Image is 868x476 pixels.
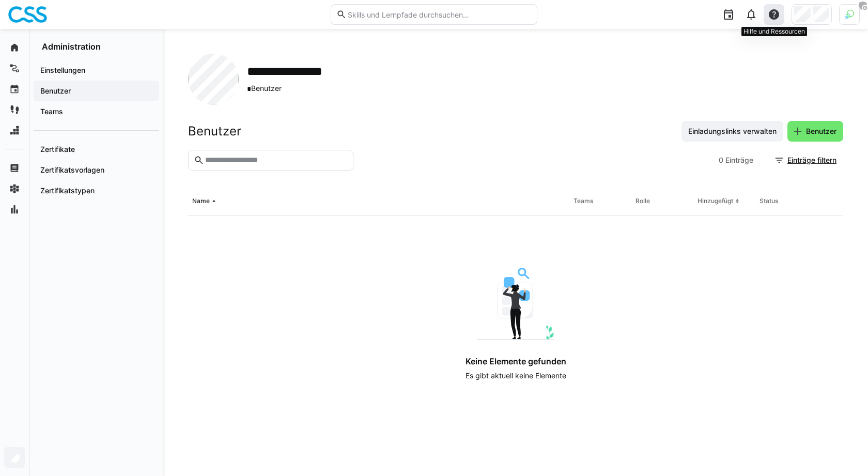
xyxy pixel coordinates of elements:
[786,155,838,165] span: Einträge filtern
[247,83,352,94] span: Benutzer
[741,27,807,36] div: Hilfe und Ressourcen
[769,150,843,171] button: Einträge filtern
[192,197,210,205] div: Name
[760,197,778,205] div: Status
[804,126,838,136] span: Benutzer
[347,10,532,19] input: Skills und Lernpfade durchsuchen…
[466,356,566,366] h4: Keine Elemente gefunden
[687,126,778,136] span: Einladungslinks verwalten
[466,371,566,381] p: Es gibt aktuell keine Elemente
[681,121,783,142] button: Einladungslinks verwalten
[725,155,753,165] span: Einträge
[636,197,650,205] div: Rolle
[787,121,843,142] button: Benutzer
[188,124,241,139] h2: Benutzer
[698,197,733,205] div: Hinzugefügt
[719,155,723,165] span: 0
[574,197,593,205] div: Teams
